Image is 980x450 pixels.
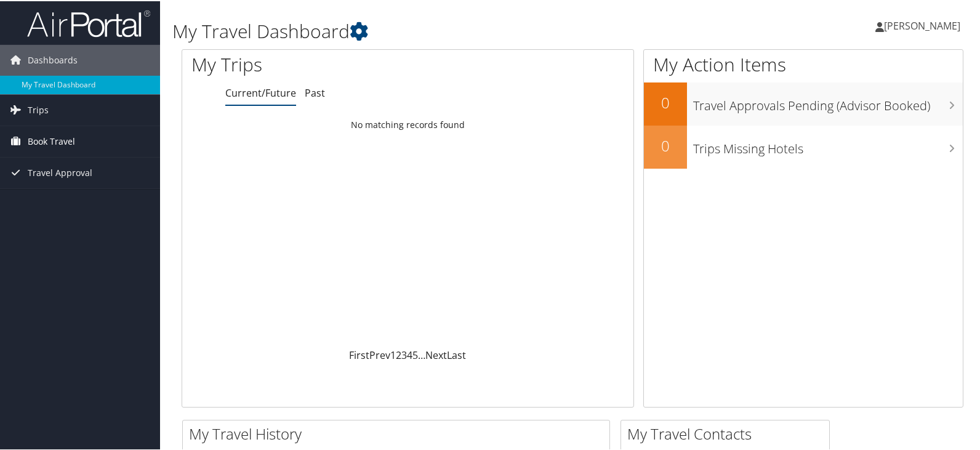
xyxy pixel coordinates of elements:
[189,422,609,443] h2: My Travel History
[369,347,390,361] a: Prev
[693,133,963,156] h3: Trips Missing Hotels
[349,347,369,361] a: First
[401,347,407,361] a: 3
[172,17,706,43] h1: My Travel Dashboard
[627,422,829,443] h2: My Travel Contacts
[407,347,412,361] a: 4
[27,8,150,37] img: airportal-logo.png
[425,347,447,361] a: Next
[875,6,973,43] a: [PERSON_NAME]
[412,347,418,361] a: 5
[28,94,49,124] span: Trips
[191,50,436,76] h1: My Trips
[644,124,963,167] a: 0Trips Missing Hotels
[644,91,687,112] h2: 0
[644,134,687,155] h2: 0
[305,85,325,98] a: Past
[28,44,78,74] span: Dashboards
[884,18,960,31] span: [PERSON_NAME]
[644,50,963,76] h1: My Action Items
[182,113,633,135] td: No matching records found
[644,81,963,124] a: 0Travel Approvals Pending (Advisor Booked)
[396,347,401,361] a: 2
[390,347,396,361] a: 1
[225,85,296,98] a: Current/Future
[28,156,92,187] span: Travel Approval
[447,347,466,361] a: Last
[693,90,963,113] h3: Travel Approvals Pending (Advisor Booked)
[28,125,75,156] span: Book Travel
[418,347,425,361] span: …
